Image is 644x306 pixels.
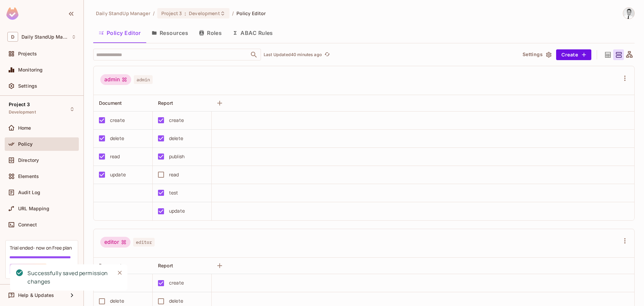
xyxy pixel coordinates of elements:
p: Last Updated 40 minutes ago [264,52,322,57]
button: Resources [146,25,194,41]
span: Elements [18,174,39,179]
li: / [153,10,155,16]
span: Directory [18,158,39,163]
div: publish [169,153,184,160]
div: delete [169,297,183,305]
span: D [7,32,18,42]
button: Create [556,49,591,60]
div: read [110,153,120,160]
span: Projects [18,51,37,56]
img: Goran Jovanovic [623,8,634,19]
div: update [110,171,126,178]
li: / [232,10,234,16]
span: refresh [324,51,330,58]
span: Settings [18,83,37,89]
span: Click to refresh data [322,51,331,59]
span: Home [18,125,31,131]
div: create [169,117,184,124]
span: Project 3 [161,10,182,16]
span: Development [9,110,36,115]
div: Successfully saved permission changes [28,269,109,286]
span: : [184,11,186,16]
img: SReyMgAAAABJRU5ErkJggg== [6,7,18,20]
span: Audit Log [18,190,40,195]
div: update [169,207,185,215]
span: Connect [18,222,37,227]
button: ABAC Rules [227,25,278,41]
div: admin [100,74,131,85]
span: Monitoring [18,67,43,73]
button: Settings [520,49,553,60]
button: Policy Editor [93,25,146,41]
span: editor [133,238,155,247]
span: Report [158,263,173,268]
span: Document [99,100,122,106]
span: Policy [18,141,33,147]
span: URL Mapping [18,206,49,211]
span: Policy Editor [236,10,266,16]
div: delete [169,135,183,142]
button: Roles [194,25,227,41]
div: editor [100,237,130,248]
span: Report [158,100,173,106]
span: Development [189,10,220,16]
button: refresh [323,51,331,59]
span: the active workspace [96,10,150,16]
span: Project 3 [9,102,30,107]
div: create [110,117,125,124]
div: test [169,189,178,196]
div: create [169,279,184,287]
div: delete [110,297,124,305]
div: delete [110,135,124,142]
button: Open [249,50,259,59]
span: admin [134,75,153,84]
button: Close [115,268,125,278]
span: Workspace: Daily StandUp Manager [21,34,68,40]
div: Trial ended- now on Free plan [10,245,72,251]
div: read [169,171,179,178]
